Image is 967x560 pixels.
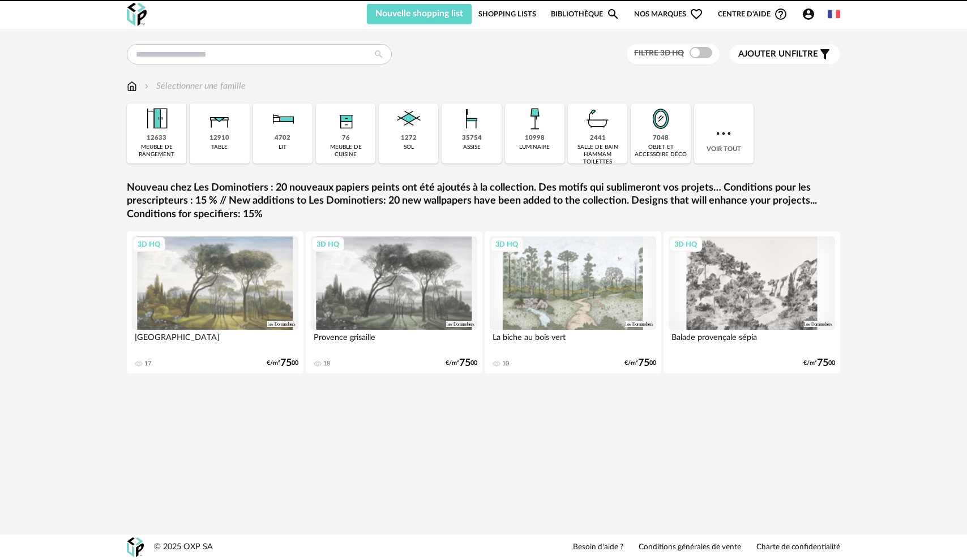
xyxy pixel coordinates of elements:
[573,542,623,553] a: Besoin d'aide ?
[127,80,137,93] img: svg+xml;base64,PHN2ZyB3aWR0aD0iMTYiIGhlaWdodD0iMTciIHZpZXdCb3g9IjAgMCAxNiAxNyIgZmlsbD0ibm9uZSIgeG...
[525,134,545,143] div: 10998
[669,237,702,252] div: 3D HQ
[311,330,477,352] div: Provence grisaille
[606,7,620,21] span: Magnify icon
[713,123,734,144] img: more.7b13dc1.svg
[490,330,656,352] div: La biche au bois vert
[142,80,246,93] div: Sélectionner une famille
[446,359,477,367] div: €/m² 00
[802,7,820,21] span: Account Circle icon
[818,48,832,61] span: Filter icon
[490,237,523,252] div: 3D HQ
[401,134,417,143] div: 1272
[311,237,344,252] div: 3D HQ
[267,104,298,134] img: Literie.png
[132,330,298,352] div: [GEOGRAPHIC_DATA]
[519,104,550,134] img: Luminaire.png
[690,7,703,21] span: Heart Outline icon
[828,8,840,20] img: fr
[127,3,147,26] img: OXP
[653,134,669,143] div: 7048
[774,7,788,21] span: Help Circle Outline icon
[404,144,414,151] div: sol
[571,144,624,166] div: salle de bain hammam toilettes
[323,360,330,368] div: 18
[154,542,213,553] div: © 2025 OXP SA
[624,359,656,367] div: €/m² 00
[209,134,229,143] div: 12910
[127,537,144,557] img: OXP
[211,144,228,151] div: table
[738,49,818,60] span: filtre
[803,359,835,367] div: €/m² 00
[342,134,350,143] div: 76
[280,359,292,367] span: 75
[275,134,290,143] div: 4702
[638,359,649,367] span: 75
[142,104,172,134] img: Meuble%20de%20rangement.png
[367,4,472,24] button: Nouvelle shopping list
[664,231,840,373] a: 3D HQ Balade provençale sépia €/m²7500
[645,104,676,134] img: Miroir.png
[669,330,835,352] div: Balade provençale sépia
[331,104,361,134] img: Rangement.png
[306,231,482,373] a: 3D HQ Provence grisaille 18 €/m²7500
[634,4,703,24] span: Nos marques
[127,182,840,221] a: Nouveau chez Les Dominotiers : 20 nouveaux papiers peints ont été ajoutés à la collection. Des mo...
[204,104,235,134] img: Table.png
[319,144,372,158] div: meuble de cuisine
[718,7,788,21] span: Centre d'aideHelp Circle Outline icon
[456,104,487,134] img: Assise.png
[817,359,828,367] span: 75
[634,49,684,57] span: Filtre 3D HQ
[144,360,151,368] div: 17
[132,237,165,252] div: 3D HQ
[142,80,151,93] img: svg+xml;base64,PHN2ZyB3aWR0aD0iMTYiIGhlaWdodD0iMTYiIHZpZXdCb3g9IjAgMCAxNiAxNiIgZmlsbD0ibm9uZSIgeG...
[590,134,606,143] div: 2441
[375,9,463,18] span: Nouvelle shopping list
[583,104,613,134] img: Salle%20de%20bain.png
[502,360,509,368] div: 10
[459,359,470,367] span: 75
[478,4,536,24] a: Shopping Lists
[462,134,482,143] div: 35754
[393,104,424,134] img: Sol.png
[756,542,840,553] a: Charte de confidentialité
[463,144,481,151] div: assise
[551,4,620,24] a: BibliothèqueMagnify icon
[130,144,183,158] div: meuble de rangement
[267,359,298,367] div: €/m² 00
[639,542,741,553] a: Conditions générales de vente
[485,231,661,373] a: 3D HQ La biche au bois vert 10 €/m²7500
[147,134,166,143] div: 12633
[634,144,687,158] div: objet et accessoire déco
[519,144,550,151] div: luminaire
[738,50,791,58] span: Ajouter un
[279,144,286,151] div: lit
[802,7,815,21] span: Account Circle icon
[127,231,303,373] a: 3D HQ [GEOGRAPHIC_DATA] 17 €/m²7500
[694,104,754,163] div: Voir tout
[730,45,840,64] button: Ajouter unfiltre Filter icon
